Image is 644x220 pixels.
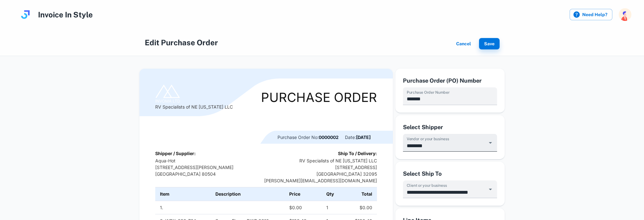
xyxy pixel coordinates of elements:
[155,85,233,110] div: RV Specialists of NE [US_STATE] LLC
[284,187,322,201] th: Price
[211,187,284,201] th: Description
[322,201,340,214] td: 1
[403,123,497,131] div: Select Shipper
[145,37,218,48] h4: Edit Purchase Order
[155,151,196,156] b: Shipper / Supplier:
[407,90,450,95] label: Purchase Order Number
[340,187,377,201] th: Total
[155,85,180,104] img: Logo
[454,38,474,49] button: Cancel
[38,9,93,20] h4: Invoice In Style
[261,91,377,104] div: Purchase Order
[407,183,447,188] label: Client or your business
[155,187,211,201] th: Item
[619,8,631,21] img: photoURL
[486,138,495,147] button: Open
[486,185,495,194] button: Open
[407,136,449,141] label: Vendor or your business
[340,201,377,214] td: $0.00
[338,151,377,156] b: Ship To / Delivery:
[479,38,500,49] button: Save
[19,8,32,21] img: logo.svg
[403,76,497,85] div: Purchase Order (PO) Number
[264,157,377,184] p: RV Specialists of NE [US_STATE] LLC [STREET_ADDRESS] [GEOGRAPHIC_DATA] 32095 [PERSON_NAME][EMAIL_...
[322,187,340,201] th: Qty
[570,9,612,20] label: Need Help?
[403,169,497,178] div: Select Ship To
[284,201,322,214] td: $0.00
[155,201,211,214] td: 1.
[155,157,233,177] p: Aqua-Hot [STREET_ADDRESS][PERSON_NAME] [GEOGRAPHIC_DATA] 80504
